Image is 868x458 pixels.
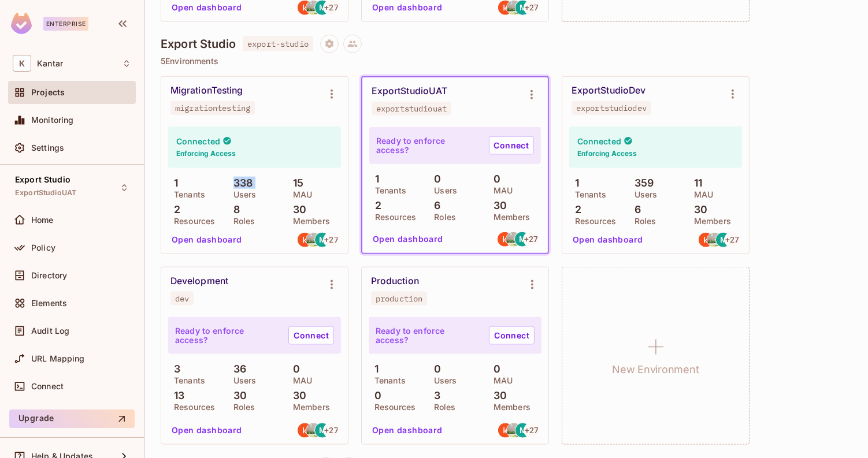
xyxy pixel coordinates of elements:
[31,326,69,336] span: Audit Log
[488,390,507,401] p: 30
[720,236,727,244] span: M
[320,40,339,51] span: Project settings
[161,57,852,66] p: 5 Environments
[488,213,531,222] p: Members
[31,243,55,252] span: Policy
[287,376,312,385] p: MAU
[369,403,416,412] p: Resources
[37,59,63,68] span: Workspace: Kantar
[228,376,257,385] p: Users
[488,363,500,375] p: 0
[298,233,312,247] img: getkumareshan@gmail.com
[524,235,538,243] span: + 27
[31,382,64,391] span: Connect
[31,271,67,280] span: Directory
[306,423,321,438] img: mk4mbgp@gmail.com
[520,3,526,12] span: M
[175,326,279,345] p: Ready to enforce access?
[507,1,521,15] img: mk4mbgp@gmail.com
[376,136,480,155] p: Ready to enforce access?
[577,148,637,159] h6: Enforcing Access
[170,275,228,287] div: Development
[9,409,135,428] button: Upgrade
[428,390,440,401] p: 3
[629,190,658,199] p: Users
[376,326,480,345] p: Ready to enforce access?
[167,421,247,440] button: Open dashboard
[569,177,579,189] p: 1
[298,1,312,15] img: getkumareshan@gmail.com
[287,363,300,375] p: 0
[488,403,531,412] p: Members
[498,232,512,247] img: getkumareshan@gmail.com
[629,204,641,215] p: 6
[489,326,535,345] a: Connect
[428,213,456,222] p: Roles
[376,104,447,113] div: exportstudiouat
[287,217,330,226] p: Members
[287,204,306,215] p: 30
[228,390,247,401] p: 30
[369,200,381,211] p: 2
[507,423,521,438] img: mk4mbgp@gmail.com
[569,190,606,199] p: Tenants
[498,423,513,438] img: getkumareshan@gmail.com
[31,299,67,308] span: Elements
[168,190,205,199] p: Tenants
[176,148,236,159] h6: Enforcing Access
[319,236,326,244] span: M
[31,88,65,97] span: Projects
[428,403,456,412] p: Roles
[320,83,343,106] button: Environment settings
[569,204,581,215] p: 2
[43,17,88,31] div: Enterprise
[168,217,215,226] p: Resources
[488,200,507,211] p: 30
[369,376,406,385] p: Tenants
[369,186,406,195] p: Tenants
[167,230,247,249] button: Open dashboard
[31,354,85,363] span: URL Mapping
[287,390,306,401] p: 30
[287,190,312,199] p: MAU
[175,103,250,113] div: migrationtesting
[168,177,178,189] p: 1
[428,363,441,375] p: 0
[721,83,744,106] button: Environment settings
[521,273,544,296] button: Environment settings
[369,363,379,375] p: 1
[629,177,654,189] p: 359
[520,83,543,106] button: Environment settings
[319,426,326,434] span: M
[577,136,621,147] h4: Connected
[31,215,54,225] span: Home
[488,376,513,385] p: MAU
[243,36,313,51] span: export-studio
[725,236,739,244] span: + 27
[428,173,441,185] p: 0
[428,186,457,195] p: Users
[488,186,513,195] p: MAU
[228,217,255,226] p: Roles
[288,326,334,345] a: Connect
[519,235,526,243] span: M
[368,421,447,440] button: Open dashboard
[688,190,713,199] p: MAU
[372,85,447,97] div: ExportStudioUAT
[629,217,656,226] p: Roles
[15,188,76,198] span: ExportStudioUAT
[369,213,416,222] p: Resources
[498,1,513,15] img: getkumareshan@gmail.com
[228,403,255,412] p: Roles
[287,403,330,412] p: Members
[576,103,647,113] div: exportstudiodev
[699,233,713,247] img: getkumareshan@gmail.com
[688,217,731,226] p: Members
[175,294,189,303] div: dev
[306,1,321,15] img: mk4mbgp@gmail.com
[287,177,303,189] p: 15
[319,3,326,12] span: M
[228,363,246,375] p: 36
[228,190,257,199] p: Users
[176,136,220,147] h4: Connected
